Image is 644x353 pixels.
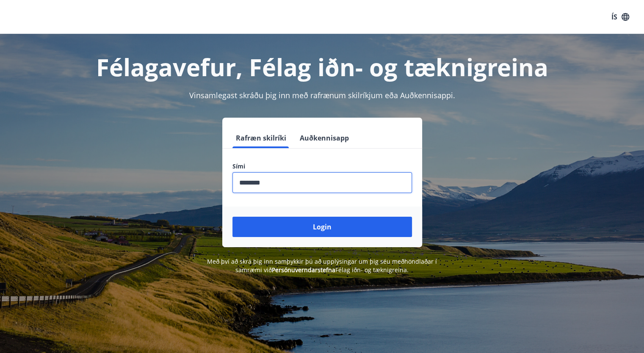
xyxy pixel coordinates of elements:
[28,51,617,83] h1: Félagavefur, Félag iðn- og tæknigreina
[232,217,412,237] button: Login
[607,9,634,25] button: ÍS
[232,128,290,148] button: Rafræn skilríki
[232,162,412,171] label: Sími
[296,128,352,148] button: Auðkennisapp
[207,257,437,274] span: Með því að skrá þig inn samþykkir þú að upplýsingar um þig séu meðhöndlaðar í samræmi við Félag i...
[272,266,335,274] a: Persónuverndarstefna
[189,90,455,100] span: Vinsamlegast skráðu þig inn með rafrænum skilríkjum eða Auðkennisappi.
